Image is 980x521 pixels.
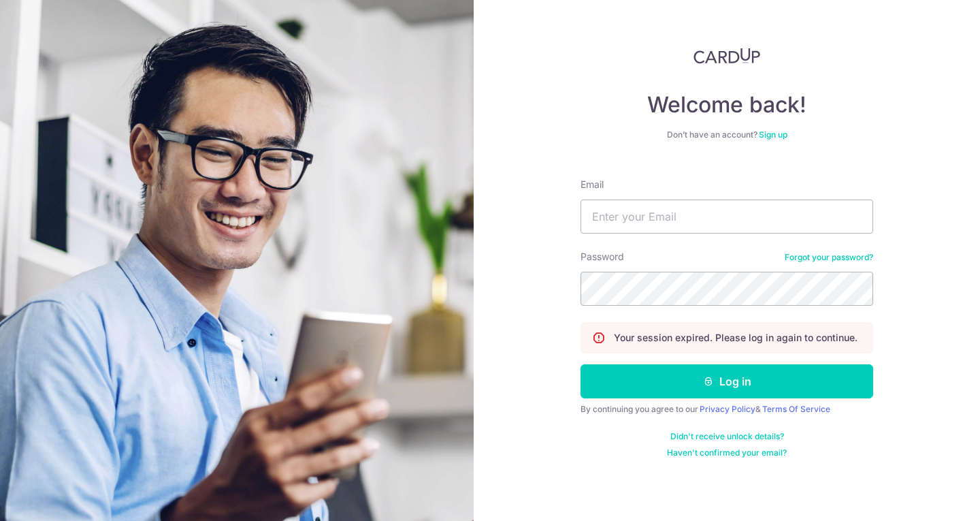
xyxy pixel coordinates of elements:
[581,364,873,398] button: Log in
[670,431,784,442] a: Didn't receive unlock details?
[762,404,830,414] a: Terms Of Service
[581,250,624,264] label: Password
[667,447,787,458] a: Haven't confirmed your email?
[581,200,873,234] input: Enter your Email
[693,48,760,64] img: CardUp Logo
[581,178,604,191] label: Email
[581,129,873,140] div: Don’t have an account?
[581,91,873,119] h4: Welcome back!
[614,331,857,345] p: Your session expired. Please log in again to continue.
[759,129,787,140] a: Sign up
[581,404,873,415] div: By continuing you agree to our &
[785,252,873,263] a: Forgot your password?
[700,404,755,414] a: Privacy Policy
